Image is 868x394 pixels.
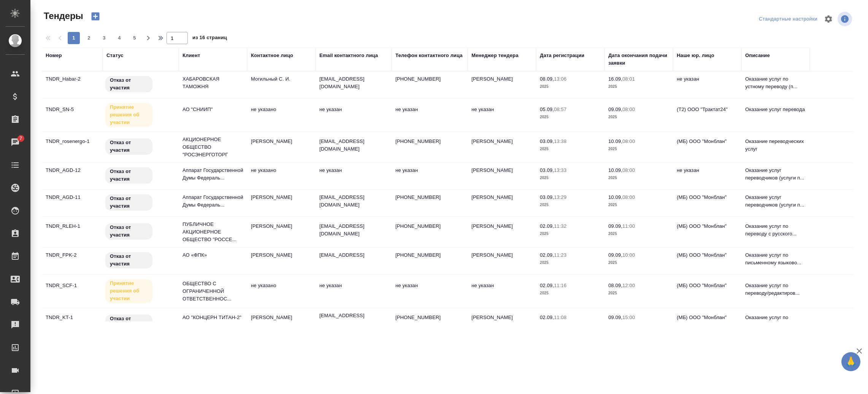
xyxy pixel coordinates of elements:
[622,252,635,258] p: 10:00
[745,251,806,267] p: Оказание услуг по письменному языково...
[608,252,622,258] p: 09.09,
[608,83,669,91] p: 2025
[42,163,103,189] td: TNDR_AGD-12
[42,190,103,216] td: TNDR_AGD-11
[622,167,635,173] p: 08:00
[554,194,567,200] p: 13:29
[83,34,95,42] span: 2
[316,308,392,338] td: [EMAIL_ADDRESS][PERSON_NAME][DOMAIN_NAME]
[554,223,567,229] p: 11:32
[608,138,622,144] p: 10.09,
[42,278,103,305] td: TNDR_SCF-1
[745,282,806,297] p: Оказание услуг по переводу/редактиров...
[554,252,567,258] p: 11:23
[608,289,669,297] p: 2025
[319,52,378,59] div: Email контактного лица
[540,106,554,112] p: 05.09,
[129,32,141,44] button: 5
[192,33,227,44] span: из 16 страниц
[42,310,103,337] td: TNDR_KT-1
[106,52,124,59] div: Статус
[540,194,554,200] p: 03.09,
[471,52,519,59] div: Менеджер тендера
[745,194,806,209] p: Оказание услуг переводчиков (услуги п...
[757,13,819,25] div: split button
[468,310,536,337] td: [PERSON_NAME]
[110,253,148,268] p: Отказ от участия
[540,283,554,288] p: 02.09,
[608,283,622,288] p: 08.09,
[554,76,567,82] p: 13:06
[745,222,806,238] p: Оказание услуг по переводу с русского...
[110,224,148,239] p: Отказ от участия
[392,71,468,98] td: [PHONE_NUMBER]
[316,134,392,160] td: [EMAIL_ADDRESS][DOMAIN_NAME]
[608,174,669,182] p: 2025
[110,139,148,154] p: Отказ от участия
[540,145,601,153] p: 2025
[42,248,103,274] td: TNDR_FPK-2
[608,201,669,209] p: 2025
[468,102,536,129] td: не указан
[677,222,738,230] p: (МБ) ООО "Монблан"
[316,71,392,98] td: [EMAIL_ADDRESS][DOMAIN_NAME]
[622,283,635,288] p: 12:00
[182,106,243,113] p: АО "СНИИП"
[247,310,316,337] td: [PERSON_NAME]
[608,145,669,153] p: 2025
[247,102,316,129] td: не указано
[677,314,738,321] p: (МБ) ООО "Монблан"
[468,248,536,274] td: [PERSON_NAME]
[392,102,468,129] td: не указан
[841,352,860,371] button: 🙏
[540,223,554,229] p: 02.09,
[608,315,622,320] p: 09.09,
[247,163,316,189] td: не указано
[247,190,316,216] td: [PERSON_NAME]
[468,278,536,305] td: не указан
[251,52,293,59] div: Контактное лицо
[110,280,148,302] p: Принятие решения об участии
[42,219,103,245] td: TNDR_RLEH-1
[677,282,738,289] p: (МБ) ООО "Монблан"
[468,190,536,216] td: [PERSON_NAME]
[608,76,622,82] p: 16.09,
[110,103,148,126] p: Принятие решения об участии
[677,251,738,259] p: (МБ) ООО "Монблан"
[392,134,468,160] td: [PHONE_NUMBER]
[554,283,567,288] p: 11:16
[42,71,103,98] td: TNDR_Habar-2
[316,163,392,189] td: не указан
[745,52,770,59] div: Описание
[316,248,392,274] td: [EMAIL_ADDRESS]
[608,106,622,112] p: 09.09,
[392,219,468,245] td: [PHONE_NUMBER]
[677,138,738,145] p: (МБ) ООО "Монблан"
[247,134,316,160] td: [PERSON_NAME]
[540,174,601,182] p: 2025
[540,113,601,121] p: 2025
[540,201,601,209] p: 2025
[182,280,243,303] p: ОБЩЕСТВО С ОГРАНИЧЕННОЙ ОТВЕТСТВЕННОС...
[554,315,567,320] p: 11:08
[110,315,148,330] p: Отказ от участия
[42,10,83,22] span: Тендеры
[468,71,536,98] td: [PERSON_NAME]
[15,135,27,142] span: 7
[395,52,463,59] div: Телефон контактного лица
[110,168,148,183] p: Отказ от участия
[110,76,148,92] p: Отказ от участия
[182,75,243,91] p: ХАБАРОВСКАЯ ТАМОЖНЯ
[608,230,669,238] p: 2025
[540,167,554,173] p: 03.09,
[129,34,141,42] span: 5
[622,76,635,82] p: 08:01
[247,71,316,98] td: Могильный С. И.
[554,106,567,112] p: 08:57
[745,167,806,182] p: Оказание услуг переводчиков (услуги п...
[182,194,243,209] p: Аппарат Государственной Думы Федераль...
[540,315,554,320] p: 02.09,
[182,167,243,182] p: Аппарат Государственной Думы Федераль...
[2,133,29,152] a: 7
[113,32,125,44] button: 4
